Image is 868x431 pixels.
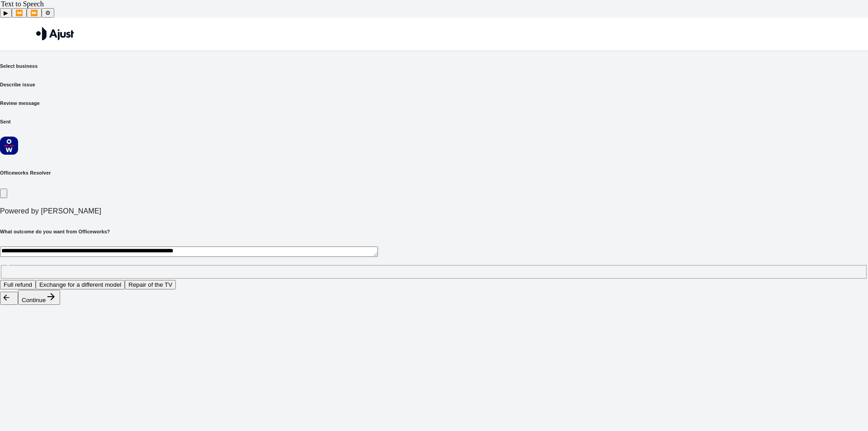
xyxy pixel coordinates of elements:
button: Continue [18,290,60,305]
button: Previous [12,8,27,18]
button: Forward [27,8,42,18]
img: Ajust [36,27,74,40]
button: Settings [42,8,54,18]
button: Exchange for a different model [36,280,125,289]
button: Repair of the TV [125,280,176,289]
